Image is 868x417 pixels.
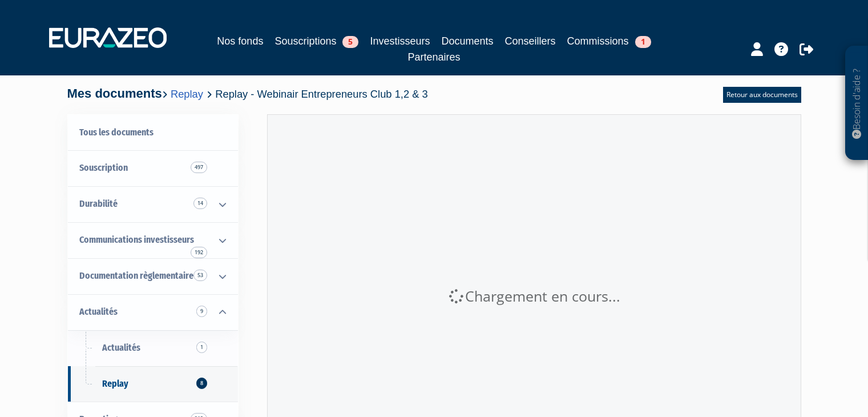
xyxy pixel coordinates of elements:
[191,162,207,173] span: 497
[67,87,428,101] h4: Mes documents
[68,258,238,294] a: Documentation règlementaire 53
[79,306,118,317] span: Actualités
[102,378,128,389] span: Replay
[217,33,263,49] a: Nos fonds
[274,33,358,49] a: Souscriptions5
[850,52,863,155] p: Besoin d'aide ?
[268,286,801,307] div: Chargement en cours...
[342,36,358,48] span: 5
[723,87,801,103] a: Retour aux documents
[567,33,651,49] a: Commissions1
[79,198,118,209] span: Durabilité
[68,150,238,186] a: Souscription497
[102,342,140,353] span: Actualités
[505,33,556,49] a: Conseillers
[79,234,194,245] span: Communications investisseurs
[68,294,238,330] a: Actualités 9
[196,306,207,317] span: 9
[68,330,238,366] a: Actualités1
[196,378,207,389] span: 8
[442,33,494,49] a: Documents
[370,33,430,49] a: Investisseurs
[68,222,238,258] a: Communications investisseurs 192
[49,27,167,48] img: 1732889491-logotype_eurazeo_blanc_rvb.png
[171,88,203,100] a: Replay
[193,198,207,209] span: 14
[215,88,428,100] span: Replay - Webinair Entrepreneurs Club 1,2 & 3
[635,36,651,48] span: 1
[68,366,238,402] a: Replay8
[79,270,193,281] span: Documentation règlementaire
[193,270,207,281] span: 53
[79,162,128,173] span: Souscription
[196,342,207,353] span: 1
[68,115,238,151] a: Tous les documents
[191,247,207,258] span: 192
[407,49,460,65] a: Partenaires
[68,186,238,222] a: Durabilité 14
